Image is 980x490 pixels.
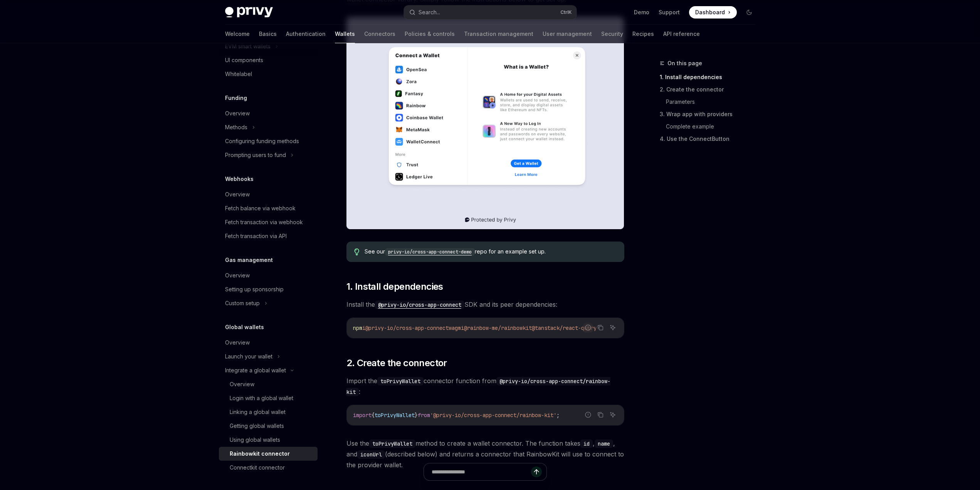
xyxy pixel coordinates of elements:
[531,466,542,477] button: Send message
[560,9,572,15] span: Ctrl K
[230,394,293,403] div: Login with a global wallet
[362,324,365,331] span: i
[225,231,287,241] div: Fetch transaction via API
[219,229,318,243] a: Fetch transaction via API
[659,8,680,16] a: Support
[225,323,264,332] h5: Global wallets
[375,412,415,419] span: toPrivyWallet
[225,123,247,132] div: Methods
[660,71,761,83] a: 1. Install dependencies
[666,96,761,108] a: Parameters
[543,25,592,43] a: User management
[365,324,449,331] span: @privy-io/cross-app-connect
[583,323,593,333] button: Report incorrect code
[346,377,610,396] code: @privy-io/cross-app-connect/rainbow-kit
[346,438,624,470] span: Use the method to create a wallet connector. The function takes , , and (described below) and ret...
[225,299,260,308] div: Custom setup
[225,190,250,199] div: Overview
[608,410,618,420] button: Ask AI
[259,25,277,43] a: Basics
[219,377,318,391] a: Overview
[660,83,761,96] a: 2. Create the connector
[225,352,272,361] div: Launch your wallet
[689,6,737,19] a: Dashboard
[353,324,362,331] span: npm
[430,412,556,419] span: '@privy-io/cross-app-connect/rainbow-kit'
[595,323,605,333] button: Copy the contents from the code block
[225,25,250,43] a: Welcome
[634,8,649,16] a: Demo
[369,439,415,448] code: toPrivyWallet
[225,255,273,265] h5: Gas management
[743,6,755,19] button: Toggle dark mode
[660,108,761,120] a: 3. Wrap app with providers
[219,134,318,148] a: Configuring funding methods
[225,338,250,347] div: Overview
[371,412,375,419] span: {
[364,25,395,43] a: Connectors
[219,447,318,461] a: Rainbowkit connector
[404,5,577,19] button: Search...CtrlK
[608,323,618,333] button: Ask AI
[219,405,318,419] a: Linking a global wallet
[415,412,418,419] span: }
[219,67,318,81] a: Whitelabel
[219,188,318,201] a: Overview
[385,248,475,256] code: privy-io/cross-app-connect-demo
[583,410,593,420] button: Report incorrect code
[375,301,464,309] code: @privy-io/cross-app-connect
[419,8,440,17] div: Search...
[532,324,597,331] span: @tanstack/react-query
[346,280,443,293] span: 1. Install dependencies
[354,248,360,255] svg: Tip
[219,391,318,405] a: Login with a global wallet
[225,109,250,118] div: Overview
[346,17,624,229] img: The Rainbowkit connector
[219,336,318,350] a: Overview
[225,204,296,213] div: Fetch balance via webhook
[695,8,725,16] span: Dashboard
[595,410,605,420] button: Copy the contents from the code block
[219,215,318,229] a: Fetch transaction via webhook
[666,120,761,133] a: Complete example
[663,25,700,43] a: API reference
[230,449,290,458] div: Rainbowkit connector
[595,439,613,448] code: name
[286,25,326,43] a: Authentication
[346,375,624,397] span: Import the connector function from :
[632,25,654,43] a: Recipes
[225,7,273,18] img: dark logo
[219,419,318,433] a: Getting global wallets
[556,412,560,419] span: ;
[230,421,284,431] div: Getting global wallets
[225,93,247,103] h5: Funding
[375,301,464,308] a: @privy-io/cross-app-connect
[464,25,533,43] a: Transaction management
[225,285,284,294] div: Setting up sponsorship
[464,324,532,331] span: @rainbow-me/rainbowkit
[219,201,318,215] a: Fetch balance via webhook
[365,248,616,256] span: See our repo for an example set up.
[580,439,593,448] code: id
[219,282,318,296] a: Setting up sponsorship
[385,248,475,255] a: privy-io/cross-app-connect-demo
[405,25,455,43] a: Policies & controls
[346,357,447,369] span: 2. Create the connector
[219,269,318,282] a: Overview
[353,412,371,419] span: import
[225,56,263,65] div: UI components
[230,407,286,417] div: Linking a global wallet
[449,324,464,331] span: wagmi
[225,271,250,280] div: Overview
[219,106,318,120] a: Overview
[230,435,280,444] div: Using global wallets
[225,69,252,79] div: Whitelabel
[335,25,355,43] a: Wallets
[219,53,318,67] a: UI components
[418,412,430,419] span: from
[377,377,424,385] code: toPrivyWallet
[357,450,385,459] code: iconUrl
[219,433,318,447] a: Using global wallets
[225,137,299,146] div: Configuring funding methods
[225,174,254,184] h5: Webhooks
